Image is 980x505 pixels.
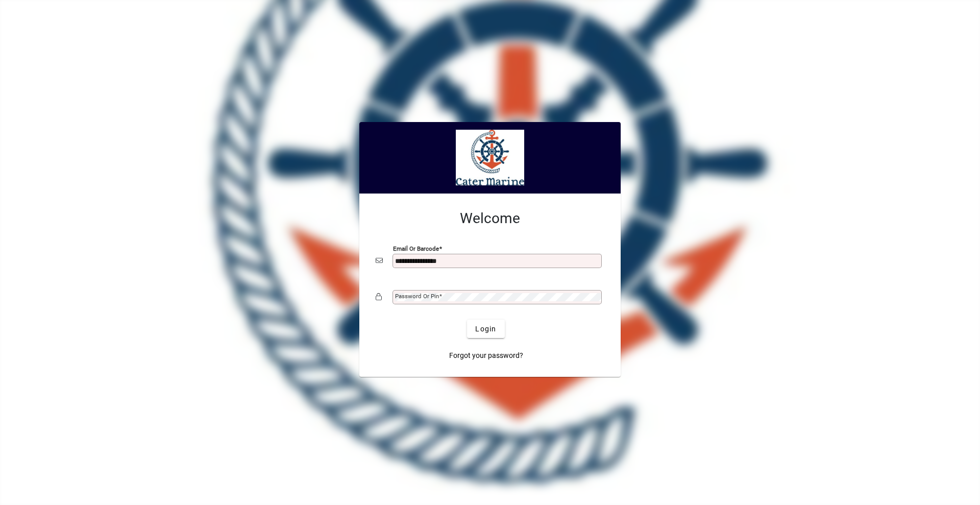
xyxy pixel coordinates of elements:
span: Login [475,324,496,334]
a: Forgot your password? [445,346,527,365]
mat-label: Password or Pin [395,293,439,300]
h2: Welcome [376,210,604,227]
mat-label: Email or Barcode [393,245,439,252]
span: Forgot your password? [449,350,523,361]
button: Login [467,320,504,338]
